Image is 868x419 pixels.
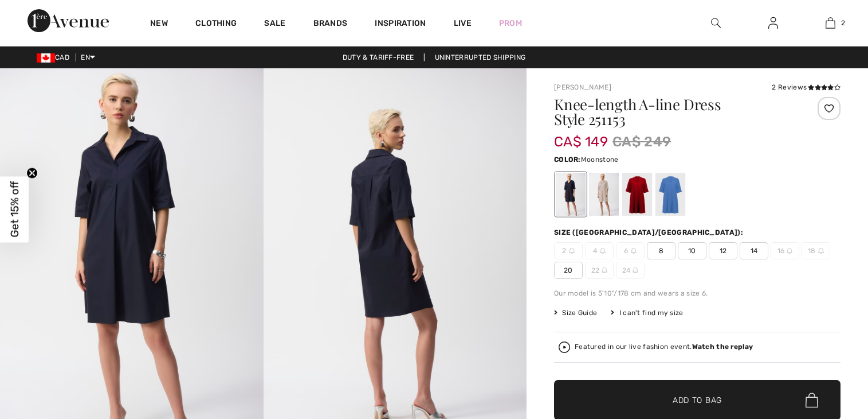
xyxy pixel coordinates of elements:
span: Get 15% off [8,181,21,238]
div: Radiant red [622,173,652,216]
a: Clothing [195,18,237,30]
div: Midnight Blue [556,173,586,216]
h1: Knee-length A-line Dress Style 251153 [554,97,793,127]
span: Add to Bag [673,394,722,406]
a: Live [454,17,472,29]
img: ring-m.svg [631,248,637,254]
div: 2 Reviews [772,82,840,92]
span: 2 [554,242,583,259]
img: Canadian Dollar [37,53,55,63]
img: Bag.svg [806,393,818,408]
img: My Info [768,16,778,30]
span: 14 [740,242,768,259]
div: Size ([GEOGRAPHIC_DATA]/[GEOGRAPHIC_DATA]): [554,227,745,238]
span: Inspiration [375,18,426,30]
div: I can't find my size [611,308,683,318]
span: CA$ 149 [554,122,608,150]
div: Our model is 5'10"/178 cm and wears a size 6. [554,288,840,298]
img: Watch the replay [559,342,570,353]
span: Color: [554,156,581,164]
a: Brands [313,18,348,30]
div: Featured in our live fashion event. [575,343,753,351]
span: Size Guide [554,308,597,318]
button: Close teaser [26,168,38,179]
img: search the website [711,16,721,30]
img: 1ère Avenue [28,9,109,32]
span: 2 [841,18,845,28]
div: Moonstone [589,173,619,216]
span: 6 [616,242,645,259]
span: 16 [771,242,799,259]
img: My Bag [826,16,835,30]
span: 4 [585,242,614,259]
span: 18 [802,242,830,259]
div: Coastal blue [655,173,685,216]
span: 20 [554,262,583,279]
img: ring-m.svg [818,248,824,254]
span: EN [81,53,95,61]
img: ring-m.svg [633,267,638,273]
img: ring-m.svg [569,248,575,254]
img: ring-m.svg [602,267,607,273]
span: 24 [616,262,645,279]
a: [PERSON_NAME] [554,83,611,91]
span: 8 [647,242,675,259]
img: ring-m.svg [787,248,792,254]
strong: Watch the replay [692,343,753,351]
a: Sale [264,18,285,30]
img: ring-m.svg [600,248,606,254]
a: New [150,18,168,30]
span: 12 [709,242,737,259]
span: 22 [585,262,614,279]
a: 2 [802,16,858,30]
span: CA$ 249 [612,131,671,152]
span: CAD [37,53,74,61]
span: 10 [678,242,706,259]
a: Sign In [759,16,787,30]
span: Moonstone [581,156,619,164]
a: Prom [499,17,522,29]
